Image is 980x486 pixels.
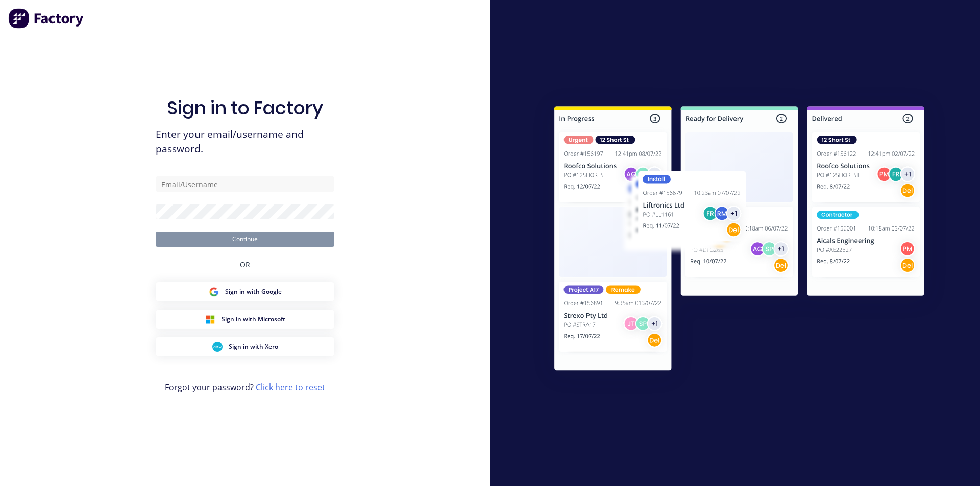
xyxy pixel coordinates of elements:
span: Enter your email/username and password. [156,127,334,157]
span: Sign in with Google [225,287,282,296]
a: Click here to reset [256,381,325,393]
img: Factory [8,8,85,29]
button: Continue [156,232,334,247]
button: Google Sign inSign in with Google [156,282,334,301]
span: Sign in with Microsoft [222,315,285,324]
input: Email/Username [156,176,334,192]
img: Xero Sign in [212,342,223,352]
span: Forgot your password? [165,381,325,393]
img: Sign in [532,86,947,395]
div: OR [240,247,250,282]
button: Microsoft Sign inSign in with Microsoft [156,310,334,329]
button: Xero Sign inSign in with Xero [156,337,334,356]
span: Sign in with Xero [229,342,278,351]
h1: Sign in to Factory [167,97,323,119]
img: Google Sign in [209,287,219,297]
img: Microsoft Sign in [205,314,215,324]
